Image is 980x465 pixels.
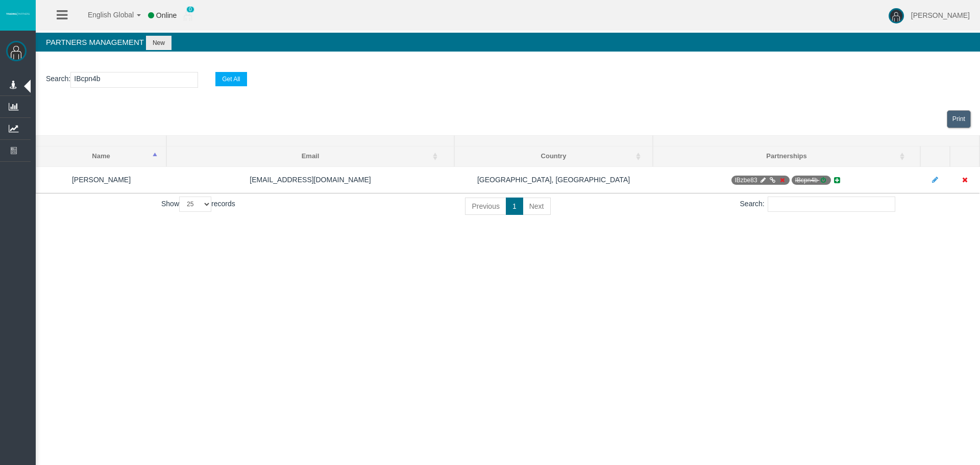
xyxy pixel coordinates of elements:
[832,177,842,184] i: Add new Partnership
[506,198,523,215] a: 1
[768,197,895,212] input: Search:
[161,197,235,212] label: Show records
[778,177,786,183] i: Deactivate Partnership
[769,177,776,183] i: Generate Direct Link
[653,146,920,167] th: Partnerships: activate to sort column ascending
[184,11,192,21] img: user_small.png
[731,176,790,185] span: IB
[5,12,31,16] img: logo.svg
[215,72,247,86] button: Get All
[792,176,831,185] span: IB
[947,110,971,128] a: View print view
[166,166,454,193] td: [EMAIL_ADDRESS][DOMAIN_NAME]
[179,197,211,212] select: Showrecords
[46,72,970,88] p: :
[889,8,904,23] img: user-image
[911,11,970,19] span: [PERSON_NAME]
[46,38,144,46] span: Partners Management
[156,11,177,19] span: Online
[146,36,171,50] button: New
[166,146,454,167] th: Email: activate to sort column ascending
[36,166,167,193] td: [PERSON_NAME]
[454,166,653,193] td: [GEOGRAPHIC_DATA], [GEOGRAPHIC_DATA]
[819,177,827,183] i: Reactivate Partnership
[759,177,767,183] i: Manage Partnership
[36,146,167,167] th: Name: activate to sort column descending
[952,115,965,123] span: Print
[75,11,134,19] span: English Global
[740,197,895,212] label: Search:
[186,6,194,13] span: 0
[465,198,506,215] a: Previous
[523,198,551,215] a: Next
[454,146,653,167] th: Country: activate to sort column ascending
[46,73,68,85] label: Search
